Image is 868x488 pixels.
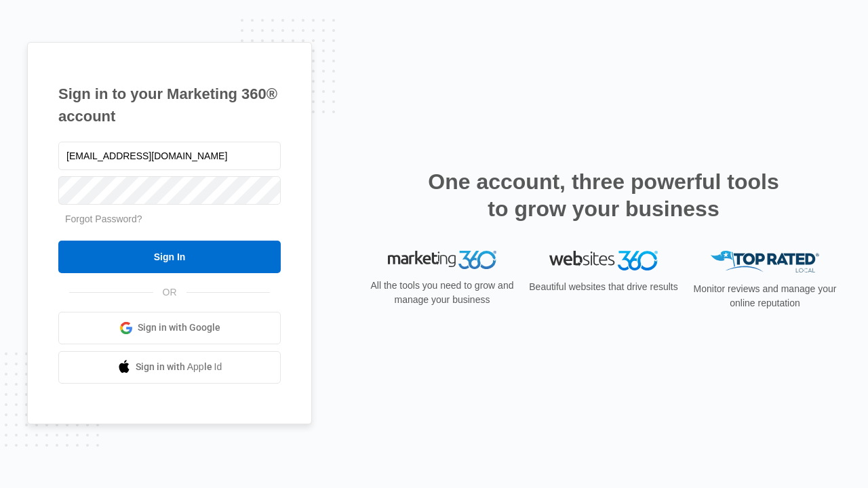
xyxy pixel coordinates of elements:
[136,360,222,374] span: Sign in with Apple Id
[65,213,142,224] a: Forgot Password?
[528,280,679,294] p: Beautiful websites that drive results
[711,251,819,273] img: Top Rated Local
[58,142,281,170] input: Email
[138,321,220,335] span: Sign in with Google
[366,279,518,307] p: All the tools you need to grow and manage your business
[58,83,281,127] h1: Sign in to your Marketing 360® account
[58,241,281,273] input: Sign In
[424,168,783,222] h2: One account, three powerful tools to grow your business
[388,251,496,270] img: Marketing 360
[549,251,658,270] img: Websites 360
[689,282,841,310] p: Monitor reviews and manage your online reputation
[58,312,281,344] a: Sign in with Google
[153,285,186,300] span: OR
[58,351,281,384] a: Sign in with Apple Id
